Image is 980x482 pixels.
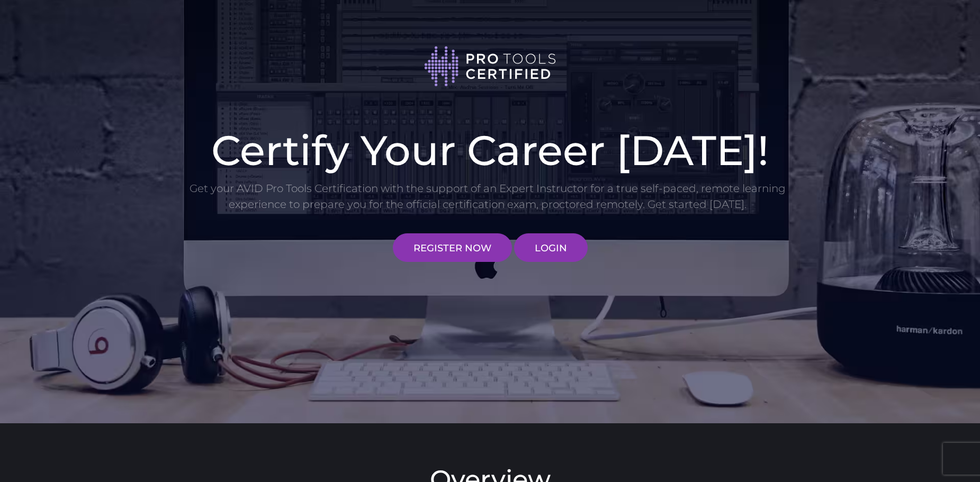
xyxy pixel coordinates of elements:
p: Get your AVID Pro Tools Certification with the support of an Expert Instructor for a true self-pa... [188,180,787,212]
img: Pro Tools Certified logo [424,45,556,88]
a: REGISTER NOW [393,233,512,262]
a: LOGIN [514,233,588,262]
h1: Certify Your Career [DATE]! [188,130,792,171]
